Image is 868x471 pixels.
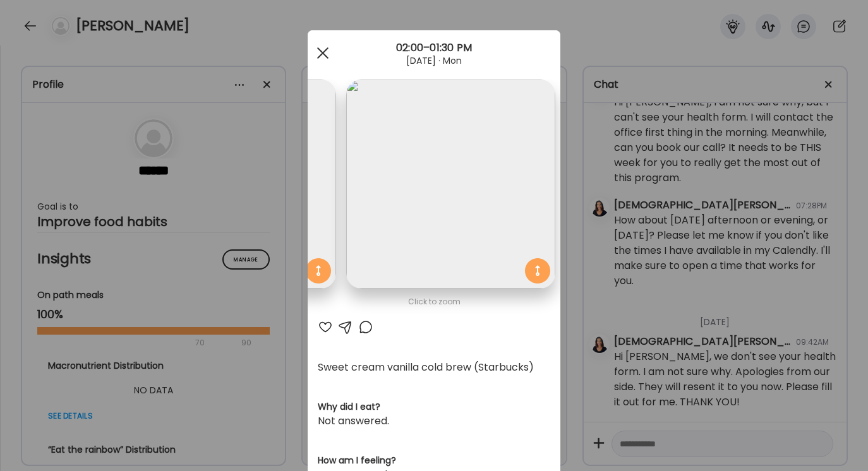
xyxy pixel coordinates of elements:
div: [DATE] · Mon [308,56,560,66]
div: Click to zoom [318,294,550,309]
h3: How am I feeling? [318,454,550,467]
h3: Why did I eat? [318,400,550,414]
div: Not answered. [318,414,550,429]
img: images%2F34M9xvfC7VOFbuVuzn79gX2qEI22%2FaZuNPIA0JvO2s4TWmaLe%2FycEiqXegw5nsgt3oPdlp_1080 [346,80,555,289]
div: Sweet cream vanilla cold brew (Starbucks) [318,360,550,375]
div: 02:00–01:30 PM [308,40,560,56]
